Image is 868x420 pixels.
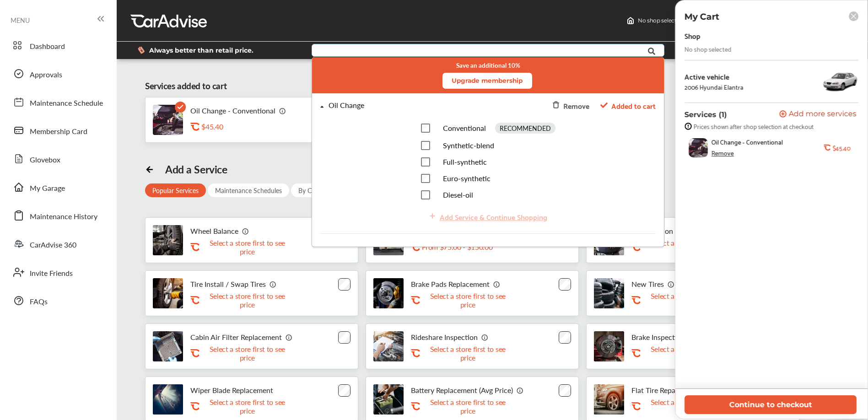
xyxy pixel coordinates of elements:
p: Select a store first to see price [422,345,513,362]
span: My Garage [30,183,65,194]
p: Select a store first to see price [422,291,513,309]
div: Active vehicle [685,72,744,81]
p: My Cart [685,11,719,22]
a: Glovebox [8,147,108,171]
span: Prices shown after shop selection at checkout [694,123,814,130]
p: Tire Install / Swap Tires [190,280,266,288]
a: Invite Friends [8,260,108,284]
img: info_icon_vector.svg [517,387,524,394]
span: FAQs [30,296,48,308]
p: Select a store first to see price [642,345,734,362]
div: Remove [563,99,589,112]
span: Added to cart [611,99,655,112]
div: Maintenance Schedules [208,183,289,197]
span: Oil Change - Conventional [712,138,783,145]
a: CarAdvise 360 [8,232,108,256]
span: Maintenance History [30,211,97,223]
p: Select a store first to see price [201,291,293,309]
p: Brake Pads Replacement [411,280,490,288]
p: Wiper Blade Replacement [190,386,273,394]
p: New Tires [631,280,664,288]
span: Euro-synthetic [442,173,490,183]
div: $45.40 [201,122,293,131]
p: Battery Replacement (Avg Price) [411,386,513,394]
img: brake-inspection-thumb.jpg [594,331,624,361]
a: My Garage [8,175,108,199]
span: Membership Card [30,126,87,138]
p: Select a store first to see price [422,398,513,415]
a: Add more services [779,110,858,119]
img: info-strock.ef5ea3fe.svg [685,123,692,130]
span: Add more services [789,110,857,119]
div: Services added to cart [145,80,226,92]
img: info_icon_vector.svg [493,280,501,288]
p: Select a store first to see price [201,238,293,256]
img: tire-install-swap-tires-thumb.jpg [153,278,183,308]
span: Diesel-oil [442,189,473,200]
div: No shop selected [685,45,732,53]
p: Select a store first to see price [642,398,734,415]
div: Popular Services [145,183,206,197]
img: flat-tire-repair-thumb.jpg [594,384,624,415]
a: Maintenance History [8,204,108,227]
img: 3434_st0640_046.jpg [822,68,858,95]
img: rideshare-visual-inspection-thumb.jpg [373,331,404,361]
p: Select a store first to see price [201,398,293,415]
p: Select a store first to see price [642,291,734,309]
img: new-tires-thumb.jpg [594,278,624,308]
div: By Category [291,183,340,197]
img: oil-change-thumb.jpg [153,105,183,135]
div: RECOMMENDED [495,123,555,134]
img: battery-replacement-thumb.jpg [373,384,404,415]
img: info_icon_vector.svg [279,107,286,114]
button: Add more services [779,110,857,119]
span: Approvals [30,69,62,81]
span: MENU [11,16,30,24]
img: info_icon_vector.svg [481,334,489,341]
p: Select a store first to see price [201,345,293,362]
a: Maintenance Schedule [8,90,108,114]
p: Flat Tire Repair [631,386,680,394]
span: Dashboard [30,41,65,53]
p: Rideshare Inspection [411,333,478,341]
b: $45.40 [832,144,850,151]
img: info_icon_vector.svg [242,227,249,235]
div: 2006 Hyundai Elantra [685,83,744,91]
img: header-home-logo.8d720a4f.svg [627,17,634,24]
img: brake-pads-replacement-thumb.jpg [373,278,404,308]
button: Continue to checkout [685,395,857,414]
p: Oil Change - Conventional [190,106,275,115]
a: Approvals [8,62,108,86]
p: Services (1) [685,110,727,119]
span: Conventional [442,123,485,133]
p: Cabin Air Filter Replacement [190,333,282,341]
span: Invite Friends [30,268,73,280]
div: Remove [712,149,734,156]
a: Dashboard [8,33,108,57]
span: Glovebox [30,154,60,166]
p: Wheel Balance [190,226,238,235]
p: Brake Inspection [631,333,685,341]
button: Upgrade membership [442,73,532,89]
span: No shop selected [638,17,683,24]
span: Synthetic-blend [442,140,494,151]
span: Maintenance Schedule [30,97,103,109]
img: thumb_Wipers.jpg [153,384,183,415]
a: Membership Card [8,118,108,142]
small: Save an additional 10% [456,62,520,69]
img: info_icon_vector.svg [286,334,293,341]
a: FAQs [8,289,108,312]
img: info_icon_vector.svg [270,280,277,288]
img: dollor_label_vector.a70140d1.svg [138,46,145,54]
img: cabin-air-filter-replacement-thumb.jpg [153,331,183,361]
div: Shop [685,29,701,42]
img: tire-wheel-balance-thumb.jpg [153,225,183,255]
img: info_icon_vector.svg [668,280,675,288]
div: Oil Change [328,102,364,109]
span: Always better than retail price. [149,47,253,54]
div: Add a Service [165,163,227,176]
span: Full-synthetic [442,156,486,167]
p: From $75.00 - $150.00 [422,242,492,251]
img: oil-change-thumb.jpg [689,138,708,157]
span: CarAdvise 360 [30,239,76,251]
